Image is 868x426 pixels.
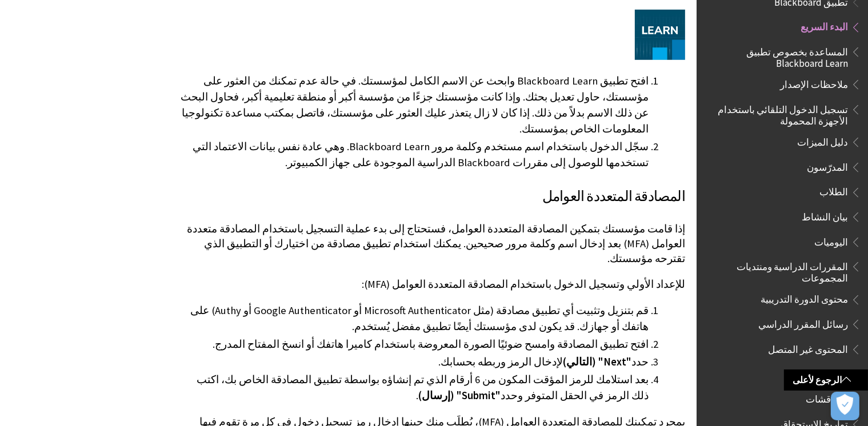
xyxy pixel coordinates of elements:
p: للإعداد الأولي وتسجيل الدخول باستخدام المصادقة المتعددة العوامل (MFA): [181,277,685,292]
li: قم بتنزيل وتثبيت أي تطبيق مصادقة (مثل Microsoft Authenticator أو Google Authenticator أو Authy) ع... [181,303,649,335]
span: بيان النشاط [802,207,848,223]
p: إذا قامت مؤسستك بتمكين المصادقة المتعددة العوامل، فستحتاج إلى بدء عملية التسجيل باستخدام المصادقة... [181,222,685,267]
li: بعد استلامك للرمز المؤقت المكون من 6 أرقام الذي تم إنشاؤه بواسطة تطبيق المصادقة الخاص بك، اكتب ذل... [181,372,649,404]
span: الطلاب [819,183,848,198]
li: سجّل الدخول باستخدام اسم مستخدم وكلمة مرور Blackboard Learn. وهي عادة نفس بيانات الاعتماد التي تس... [181,139,649,171]
button: فتح التفضيلات [831,392,859,420]
span: دليل الميزات [797,132,848,148]
li: افتح تطبيق المصادقة وامسح ضوئيًا الصورة المعروضة باستخدام كاميرا هاتفك أو انسخ المفتاح المدرج. [181,336,649,352]
span: المحتوى غير المتصل [768,340,848,355]
li: افتح تطبيق Blackboard Learn وابحث عن الاسم الكامل لمؤسستك. في حالة عدم تمكنك من العثور على مؤسستك... [181,73,649,137]
span: "Next" (التالي) [563,355,631,368]
span: الإعلانات [813,365,848,380]
span: تسجيل الدخول التلقائي باستخدام الأجهزة المحمولة [710,100,848,127]
span: اليوميات [814,232,848,248]
li: حدد لإدخال الرمز وربطه بحسابك. [181,354,649,370]
span: البدء السريع [801,18,848,33]
span: المدرّسون [807,158,848,173]
span: محتوى الدورة التدريبية [761,290,848,306]
span: المساعدة بخصوص تطبيق Blackboard Learn [710,42,848,69]
img: Blackboard Learn App tile [635,10,685,60]
span: ملاحظات الإصدار [780,75,848,90]
a: الرجوع لأعلى [784,369,868,391]
h3: المصادقة المتعددة العوامل [181,186,685,207]
span: "Submit" (إرسال) [418,389,501,402]
span: المناقشات [806,389,848,405]
span: المقررات الدراسية ومنتديات المجموعات [710,257,848,284]
span: رسائل المقرر الدراسي [758,315,848,330]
